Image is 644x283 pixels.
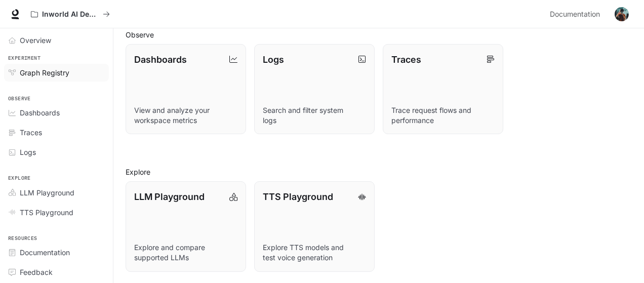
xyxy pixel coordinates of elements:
a: LLM PlaygroundExplore and compare supported LLMs [126,181,246,272]
a: TTS PlaygroundExplore TTS models and test voice generation [254,181,375,272]
h2: Explore [126,167,632,177]
button: All workspaces [26,4,114,24]
p: View and analyze your workspace metrics [134,105,237,126]
h2: Observe [126,29,632,40]
p: Explore TTS models and test voice generation [263,242,366,263]
a: Documentation [4,244,109,261]
a: Logs [4,143,109,161]
p: Inworld AI Demos [42,10,99,19]
p: TTS Playground [263,190,333,204]
a: LLM Playground [4,184,109,201]
a: TTS Playground [4,204,109,221]
p: Trace request flows and performance [391,105,495,126]
span: Graph Registry [20,67,69,78]
a: Overview [4,31,109,49]
span: Feedback [20,267,53,277]
p: LLM Playground [134,190,205,204]
span: Traces [20,127,42,138]
span: Dashboards [20,107,60,118]
span: LLM Playground [20,187,74,198]
span: Documentation [550,8,600,21]
p: Explore and compare supported LLMs [134,242,237,263]
p: Dashboards [134,53,187,66]
a: Feedback [4,263,109,281]
span: Documentation [20,247,70,258]
span: TTS Playground [20,207,73,218]
a: DashboardsView and analyze your workspace metrics [126,44,246,135]
p: Search and filter system logs [263,105,366,126]
a: LogsSearch and filter system logs [254,44,375,135]
p: Logs [263,53,284,66]
a: Traces [4,124,109,141]
span: Logs [20,147,36,157]
a: Graph Registry [4,64,109,82]
a: Dashboards [4,104,109,122]
a: Documentation [546,4,608,24]
a: TracesTrace request flows and performance [383,44,503,135]
button: User avatar [612,4,632,24]
img: User avatar [615,7,629,21]
p: Traces [391,53,421,66]
span: Overview [20,35,51,46]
